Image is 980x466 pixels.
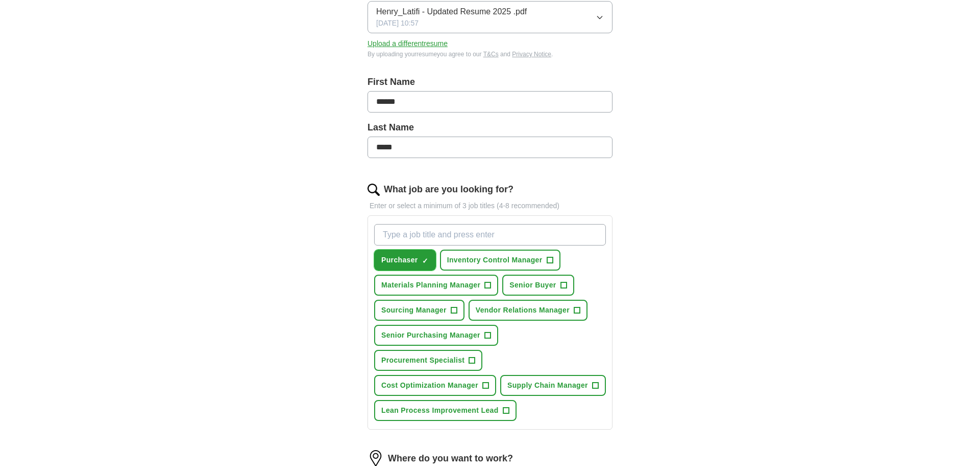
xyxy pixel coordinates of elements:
[367,184,380,196] img: search.png
[384,183,513,196] label: What job are you looking for?
[374,325,498,346] button: Senior Purchasing Manager
[388,452,513,465] label: Where do you want to work?
[469,300,587,321] button: Vendor Relations Manager
[367,121,612,135] label: Last Name
[381,280,480,291] span: Materials Planning Manager
[381,255,418,265] span: Purchaser
[367,75,612,89] label: First Name
[374,375,496,396] button: Cost Optimization Manager
[381,330,480,341] span: Senior Purchasing Manager
[374,400,517,421] button: Lean Process Improvement Lead
[483,51,499,58] a: T&Cs
[440,250,560,271] button: Inventory Control Manager
[367,50,612,59] div: By uploading your resume you agree to our and .
[476,305,570,316] span: Vendor Relations Manager
[381,305,447,316] span: Sourcing Manager
[422,257,428,265] span: ✓
[381,405,499,416] span: Lean Process Improvement Lead
[374,300,464,321] button: Sourcing Manager
[500,375,606,396] button: Supply Chain Manager
[509,280,556,291] span: Senior Buyer
[376,6,527,18] span: Henry_Latifi - Updated Resume 2025 .pdf
[367,38,448,49] button: Upload a differentresume
[367,1,612,33] button: Henry_Latifi - Updated Resume 2025 .pdf[DATE] 10:57
[447,255,543,265] span: Inventory Control Manager
[367,201,612,211] p: Enter or select a minimum of 3 job titles (4-8 recommended)
[381,380,478,391] span: Cost Optimization Manager
[374,224,606,246] input: Type a job title and press enter
[374,350,482,371] button: Procurement Specialist
[374,250,436,271] button: Purchaser✓
[507,380,588,391] span: Supply Chain Manager
[502,275,574,296] button: Senior Buyer
[512,51,551,58] a: Privacy Notice
[374,275,498,296] button: Materials Planning Manager
[381,355,464,366] span: Procurement Specialist
[376,18,419,29] span: [DATE] 10:57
